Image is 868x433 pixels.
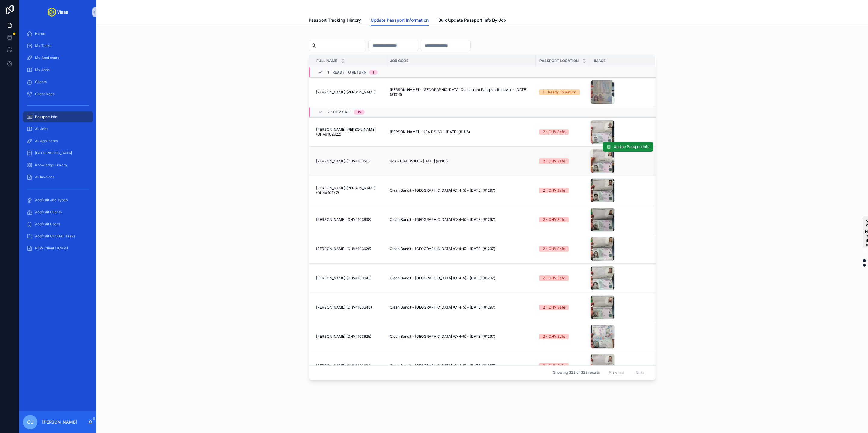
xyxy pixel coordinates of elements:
[390,246,495,251] span: Clean Bandit - [GEOGRAPHIC_DATA] (C-4-5) - [DATE] (#1297)
[35,139,58,143] span: All Applicants
[438,15,506,27] a: Bulk Update Passport Info By Job
[35,55,59,60] span: My Applicants
[48,7,68,17] img: App logo
[390,363,532,368] a: Clean Bandit - [GEOGRAPHIC_DATA] (C-4-5) - [DATE] (#1297)
[539,58,579,63] span: Passport Location
[594,58,605,63] span: Image
[316,334,371,339] span: [PERSON_NAME] (OHV#103625)
[23,148,93,158] a: [GEOGRAPHIC_DATA]
[35,234,75,239] span: Add/Edit GLOBAL Tasks
[23,207,93,218] a: Add/Edit Clients
[35,222,60,227] span: Add/Edit Users
[35,115,57,119] span: Passport Info
[316,217,382,222] a: [PERSON_NAME] (OHV#103638)
[35,80,47,84] span: Clients
[35,67,49,72] span: My Jobs
[390,305,532,310] a: Clean Bandit - [GEOGRAPHIC_DATA] (C-4-5) - [DATE] (#1297)
[357,110,361,115] div: 15
[390,363,495,368] span: Clean Bandit - [GEOGRAPHIC_DATA] (C-4-5) - [DATE] (#1297)
[543,305,565,310] div: 2 - OHV Safe
[23,111,93,122] a: Passport Info
[35,127,48,131] span: All Jobs
[23,243,93,254] a: NEW Clients (CRM)
[543,188,565,193] div: 2 - OHV Safe
[327,70,366,75] span: 1 - Ready To Return
[543,89,576,95] div: 1 - Ready To Return
[327,110,351,115] span: 2 - OHV Safe
[390,130,470,134] span: [PERSON_NAME] - USA DS160 - [DATE] (#1116)
[23,28,93,39] a: Home
[316,58,337,63] span: Full Name
[603,142,653,152] button: Update Passport Info
[539,334,587,339] a: 2 - OHV Safe
[23,160,93,171] a: Knowledge Library
[543,158,565,164] div: 2 - OHV Safe
[539,305,587,310] a: 2 - OHV Safe
[35,163,67,168] span: Knowledge Library
[23,77,93,87] a: Clients
[23,64,93,75] a: My Jobs
[35,198,68,202] span: Add/Edit Job Types
[316,305,382,310] a: [PERSON_NAME] (OHV#103640)
[316,217,371,222] span: [PERSON_NAME] (OHV#103638)
[309,15,361,27] a: Passport Tracking History
[316,186,382,195] a: [PERSON_NAME] [PERSON_NAME] (OHV#10747)
[553,370,600,375] span: Showing 322 of 322 results
[316,159,382,164] a: [PERSON_NAME] (OHV#103515)
[316,90,382,95] a: [PERSON_NAME] [PERSON_NAME]
[316,305,372,310] span: [PERSON_NAME] (OHV#103640)
[371,17,429,23] span: Update Passport Information
[23,40,93,51] a: My Tasks
[390,87,532,97] a: [PERSON_NAME] - [GEOGRAPHIC_DATA] Concurrent Passport Renewal - [DATE] (#1013)
[543,363,565,369] div: 2 - OHV Safe
[316,276,382,281] a: [PERSON_NAME] (OHV#103645)
[23,136,93,146] a: All Applicants
[539,217,587,222] a: 2 - OHV Safe
[35,92,54,96] span: Client Reps
[390,276,495,281] span: Clean Bandit - [GEOGRAPHIC_DATA] (C-4-5) - [DATE] (#1297)
[35,246,68,251] span: NEW Clients (CRM)
[543,217,565,222] div: 2 - OHV Safe
[539,158,587,164] a: 2 - OHV Safe
[35,210,62,215] span: Add/Edit Clients
[390,334,495,339] span: Clean Bandit - [GEOGRAPHIC_DATA] (C-4-5) - [DATE] (#1297)
[539,188,587,193] a: 2 - OHV Safe
[438,17,506,23] span: Bulk Update Passport Info By Job
[543,334,565,339] div: 2 - OHV Safe
[390,217,495,222] span: Clean Bandit - [GEOGRAPHIC_DATA] (C-4-5) - [DATE] (#1297)
[316,127,382,137] a: [PERSON_NAME] [PERSON_NAME] (OHV#102822)
[390,217,532,222] a: Clean Bandit - [GEOGRAPHIC_DATA] (C-4-5) - [DATE] (#1297)
[390,188,532,193] a: Clean Bandit - [GEOGRAPHIC_DATA] (C-4-5) - [DATE] (#1297)
[316,246,382,251] a: [PERSON_NAME] (OHV#103626)
[35,43,51,48] span: My Tasks
[316,363,372,368] span: [PERSON_NAME] (OHV#103634)
[371,15,429,26] a: Update Passport Information
[316,90,376,95] span: [PERSON_NAME] [PERSON_NAME]
[543,129,565,135] div: 2 - OHV Safe
[23,172,93,183] a: All Invoices
[23,52,93,63] a: My Applicants
[390,130,532,134] a: [PERSON_NAME] - USA DS160 - [DATE] (#1116)
[390,159,532,164] a: Boa - USA DS160 - [DATE] (#1305)
[316,363,382,368] a: [PERSON_NAME] (OHV#103634)
[543,275,565,281] div: 2 - OHV Safe
[539,129,587,135] a: 2 - OHV Safe
[23,124,93,134] a: All Jobs
[23,231,93,242] a: Add/Edit GLOBAL Tasks
[539,363,587,369] a: 2 - OHV Safe
[390,188,495,193] span: Clean Bandit - [GEOGRAPHIC_DATA] (C-4-5) - [DATE] (#1297)
[390,276,532,281] a: Clean Bandit - [GEOGRAPHIC_DATA] (C-4-5) - [DATE] (#1297)
[42,419,77,425] p: [PERSON_NAME]
[309,17,361,23] span: Passport Tracking History
[23,219,93,230] a: Add/Edit Users
[316,159,371,164] span: [PERSON_NAME] (OHV#103515)
[35,31,45,36] span: Home
[390,58,408,63] span: Job Code
[23,89,93,99] a: Client Reps
[19,24,96,262] div: scrollable content
[373,70,374,75] div: 1
[23,195,93,206] a: Add/Edit Job Types
[390,305,495,310] span: Clean Bandit - [GEOGRAPHIC_DATA] (C-4-5) - [DATE] (#1297)
[539,89,587,95] a: 1 - Ready To Return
